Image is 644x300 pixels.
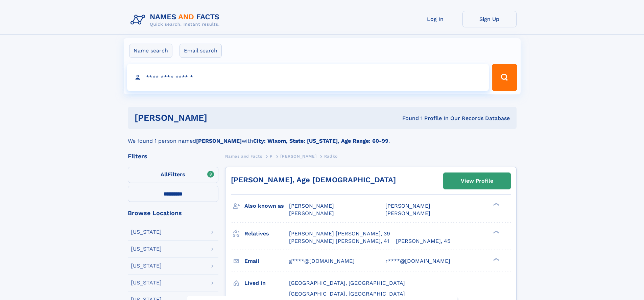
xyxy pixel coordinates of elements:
div: We found 1 person named with . [128,129,517,145]
h3: Also known as [244,200,289,212]
span: [PERSON_NAME] [385,203,430,209]
a: P [270,152,273,160]
a: [PERSON_NAME] [PERSON_NAME], 41 [289,237,389,245]
h1: [PERSON_NAME] [135,114,305,122]
div: ❯ [492,257,500,261]
a: [PERSON_NAME] [280,152,316,160]
a: [PERSON_NAME], 45 [396,237,450,245]
div: Found 1 Profile In Our Records Database [305,115,510,122]
label: Email search [180,44,222,58]
span: Radko [324,154,338,159]
a: [PERSON_NAME], Age [DEMOGRAPHIC_DATA] [231,176,396,184]
span: P [270,154,273,159]
span: All [161,171,168,178]
div: ❯ [492,230,500,234]
span: [GEOGRAPHIC_DATA], [GEOGRAPHIC_DATA] [289,280,405,286]
h3: Relatives [244,228,289,239]
h3: Email [244,255,289,267]
b: [PERSON_NAME] [196,138,242,144]
label: Name search [129,44,172,58]
div: Filters [128,153,218,159]
div: [US_STATE] [131,263,162,269]
div: Browse Locations [128,210,218,216]
a: Log In [408,11,462,27]
input: search input [127,64,489,91]
span: [PERSON_NAME] [385,210,430,216]
div: [US_STATE] [131,246,162,252]
div: [US_STATE] [131,229,162,235]
span: [GEOGRAPHIC_DATA], [GEOGRAPHIC_DATA] [289,291,405,297]
img: Logo Names and Facts [128,11,225,29]
span: [PERSON_NAME] [289,210,334,216]
a: Names and Facts [225,152,262,160]
span: [PERSON_NAME] [280,154,316,159]
span: [PERSON_NAME] [289,203,334,209]
a: Sign Up [462,11,517,27]
a: View Profile [444,173,510,189]
div: ❯ [492,202,500,207]
div: [US_STATE] [131,280,162,285]
a: [PERSON_NAME] [PERSON_NAME], 39 [289,230,390,237]
label: Filters [128,167,218,183]
h3: Lived in [244,277,289,289]
b: City: Wixom, State: [US_STATE], Age Range: 60-99 [253,138,388,144]
button: Search Button [492,64,517,91]
div: View Profile [461,173,493,189]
